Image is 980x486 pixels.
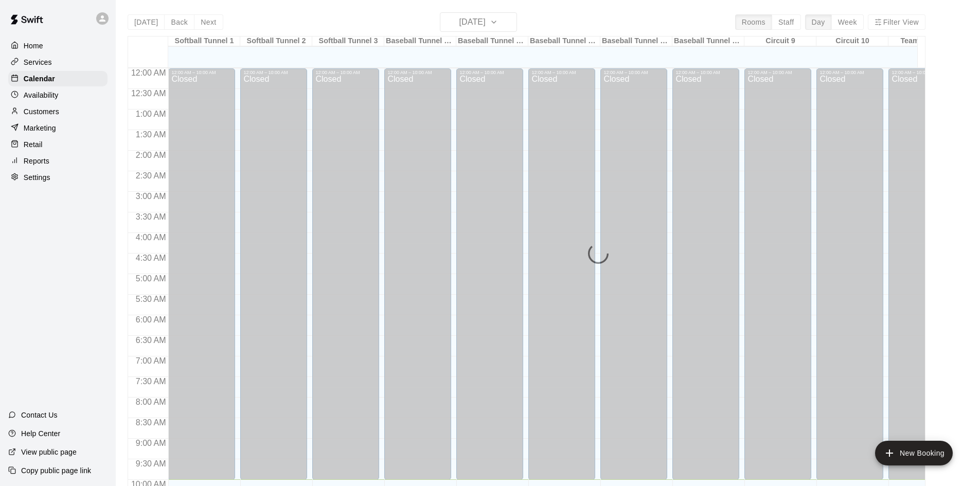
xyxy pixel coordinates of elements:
[675,75,736,483] div: Closed
[672,37,744,46] div: Baseball Tunnel 8 (Mound)
[24,106,59,117] p: Customers
[133,212,169,221] span: 3:30 AM
[8,71,108,86] a: Calendar
[459,70,520,75] div: 12:00 AM – 10:00 AM
[133,192,169,201] span: 3:00 AM
[133,398,169,406] span: 8:00 AM
[133,151,169,159] span: 2:00 AM
[8,170,108,185] a: Settings
[603,70,664,75] div: 12:00 AM – 10:00 AM
[240,37,312,46] div: Softball Tunnel 2
[243,75,304,483] div: Closed
[8,137,108,152] a: Retail
[24,172,50,183] p: Settings
[240,68,307,480] div: 12:00 AM – 10:00 AM: Closed
[456,37,528,46] div: Baseball Tunnel 5 (Machine)
[8,87,108,103] a: Availability
[531,70,592,75] div: 12:00 AM – 10:00 AM
[747,75,808,483] div: Closed
[21,428,60,439] p: Help Center
[133,233,169,242] span: 4:00 AM
[456,68,523,480] div: 12:00 AM – 10:00 AM: Closed
[24,123,56,133] p: Marketing
[133,418,169,427] span: 8:30 AM
[312,37,384,46] div: Softball Tunnel 3
[528,37,600,46] div: Baseball Tunnel 6 (Machine)
[133,439,169,447] span: 9:00 AM
[24,156,49,166] p: Reports
[892,70,952,75] div: 12:00 AM – 10:00 AM
[816,68,883,480] div: 12:00 AM – 10:00 AM: Closed
[744,68,811,480] div: 12:00 AM – 10:00 AM: Closed
[133,171,169,180] span: 2:30 AM
[133,315,169,324] span: 6:00 AM
[171,75,232,483] div: Closed
[8,38,108,53] a: Home
[875,441,953,465] button: add
[8,153,108,169] a: Reports
[133,356,169,365] span: 7:00 AM
[133,254,169,262] span: 4:30 AM
[600,37,672,46] div: Baseball Tunnel 7 (Mound/Machine)
[171,70,232,75] div: 12:00 AM – 10:00 AM
[8,120,108,136] a: Marketing
[747,70,808,75] div: 12:00 AM – 10:00 AM
[8,104,108,119] a: Customers
[816,37,888,46] div: Circuit 10
[24,41,43,51] p: Home
[888,37,960,46] div: Team Room 1
[133,377,169,386] span: 7:30 AM
[133,336,169,345] span: 6:30 AM
[168,37,240,46] div: Softball Tunnel 1
[528,68,595,480] div: 12:00 AM – 10:00 AM: Closed
[675,70,736,75] div: 12:00 AM – 10:00 AM
[315,75,376,483] div: Closed
[387,70,448,75] div: 12:00 AM – 10:00 AM
[315,70,376,75] div: 12:00 AM – 10:00 AM
[21,410,58,420] p: Contact Us
[21,465,91,476] p: Copy public page link
[133,295,169,303] span: 5:30 AM
[672,68,739,480] div: 12:00 AM – 10:00 AM: Closed
[744,37,816,46] div: Circuit 9
[129,89,169,98] span: 12:30 AM
[819,70,880,75] div: 12:00 AM – 10:00 AM
[600,68,667,480] div: 12:00 AM – 10:00 AM: Closed
[384,37,456,46] div: Baseball Tunnel 4 (Machine)
[888,68,955,480] div: 12:00 AM – 10:00 AM: Closed
[133,130,169,139] span: 1:30 AM
[133,110,169,118] span: 1:00 AM
[603,75,664,483] div: Closed
[24,57,52,67] p: Services
[133,274,169,283] span: 5:00 AM
[531,75,592,483] div: Closed
[312,68,379,480] div: 12:00 AM – 10:00 AM: Closed
[24,90,59,100] p: Availability
[21,447,77,457] p: View public page
[459,75,520,483] div: Closed
[387,75,448,483] div: Closed
[384,68,451,480] div: 12:00 AM – 10:00 AM: Closed
[892,75,952,483] div: Closed
[129,68,169,77] span: 12:00 AM
[24,139,43,150] p: Retail
[24,74,55,84] p: Calendar
[8,55,108,70] a: Services
[819,75,880,483] div: Closed
[243,70,304,75] div: 12:00 AM – 10:00 AM
[133,459,169,468] span: 9:30 AM
[168,68,235,480] div: 12:00 AM – 10:00 AM: Closed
